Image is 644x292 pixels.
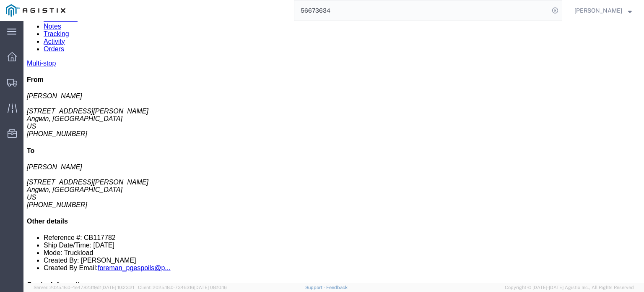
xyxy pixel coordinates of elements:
span: Rochelle Manzoni [574,6,622,15]
span: Server: 2025.18.0-4e47823f9d1 [34,285,134,290]
span: Copyright © [DATE]-[DATE] Agistix Inc., All Rights Reserved [505,284,634,291]
a: Feedback [326,285,348,290]
span: [DATE] 08:10:16 [194,285,227,290]
button: [PERSON_NAME] [574,5,632,16]
span: [DATE] 10:23:21 [101,285,134,290]
input: Search for shipment number, reference number [294,0,549,21]
iframe: FS Legacy Container [23,21,644,283]
a: Support [305,285,326,290]
img: logo [6,4,65,17]
span: Client: 2025.18.0-7346316 [138,285,227,290]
